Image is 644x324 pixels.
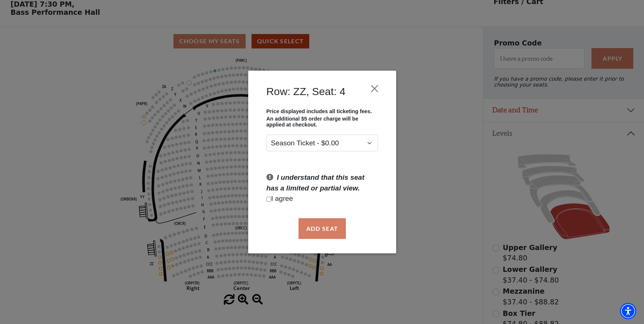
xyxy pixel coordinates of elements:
[266,108,378,114] p: Price displayed includes all ticketing fees.
[266,116,378,128] p: An additional $5 order charge will be applied at checkout.
[367,81,381,95] button: Close
[266,193,378,204] p: I agree
[266,85,345,98] h4: Row: ZZ, Seat: 4
[266,172,378,193] p: I understand that this seat has a limited or partial view.
[266,197,271,202] input: Checkbox field
[620,303,636,319] div: Accessibility Menu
